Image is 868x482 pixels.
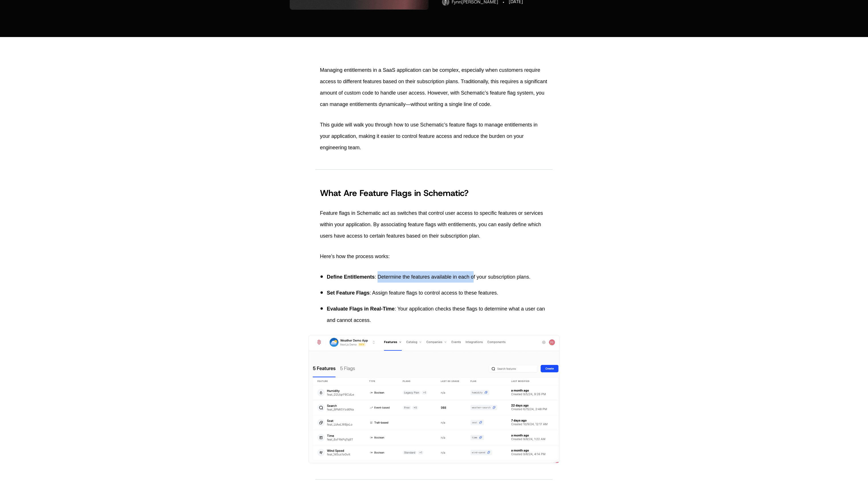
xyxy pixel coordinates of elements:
span: What Are Feature Flags in Schematic? [320,187,469,199]
span: Define Entitlements [327,274,375,280]
p: This guide will walk you through how to use Schematic’s feature flags to manage entitlements in y... [320,119,548,153]
p: Feature flags in Schematic act as switches that control user access to specific features or servi... [320,207,548,242]
p: Managing entitlements in a SaaS application can be complex, especially when customers require acc... [320,64,548,110]
p: : Determine the features available in each of your subscription plans. [327,271,548,283]
span: Evaluate Flags in Real-Time [327,306,395,312]
p: : Your application checks these flags to determine what a user can and cannot access. [327,303,548,326]
p: : Assign feature flags to control access to these features. [327,287,548,299]
img: Image [309,335,559,463]
p: Here’s how the process works: [320,251,548,262]
span: Set Feature Flags [327,290,370,296]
